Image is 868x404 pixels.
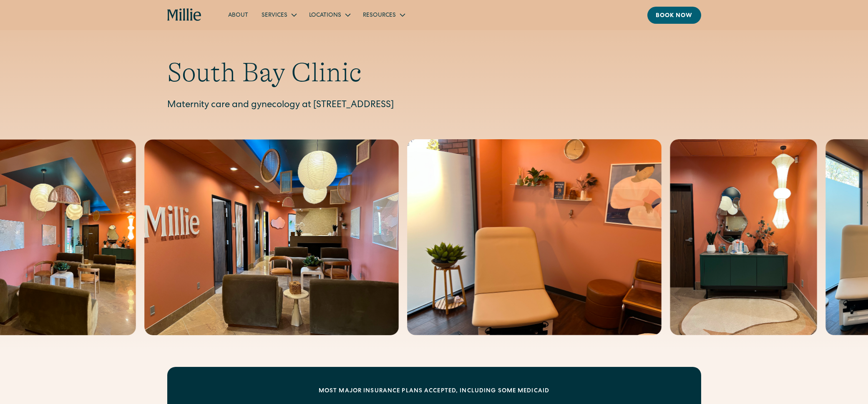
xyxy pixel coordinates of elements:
div: Services [262,11,287,20]
a: home [167,8,202,22]
div: Services [255,8,302,22]
a: Book now [647,7,701,24]
div: Book now [656,12,693,20]
h1: South Bay Clinic [167,57,701,89]
a: About [221,8,255,22]
div: Resources [356,8,411,22]
div: Resources [363,11,396,20]
div: Locations [309,11,341,20]
p: Maternity care and gynecology at [STREET_ADDRESS] [167,99,701,113]
div: MOST MAJOR INSURANCE PLANS ACCEPTED, INCLUDING some MEDICAID [319,387,549,396]
div: Locations [302,8,356,22]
